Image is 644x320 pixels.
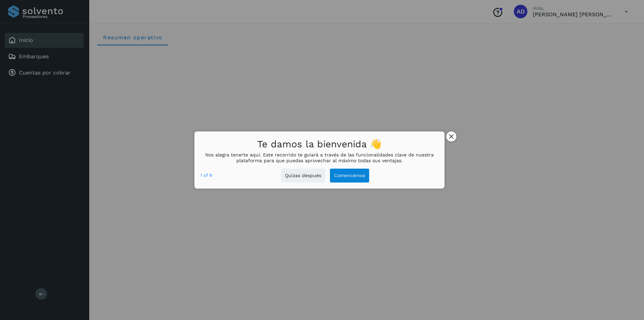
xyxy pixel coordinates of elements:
[200,152,438,164] p: Nos alegra tenerte aquí. Este recorrido te guiará a través de las funcionalidades clave de nuestr...
[200,137,438,152] h1: Te damos la bienvenida 👋
[446,131,456,142] button: close,
[200,172,212,179] div: step 1 of 9
[194,131,445,189] div: Te damos la bienvenida 👋Nos alegra tenerte aquí. Este recorrido te guiará a través de las funcion...
[330,169,369,183] button: Comencemos
[200,172,212,179] div: 1 of 9
[281,169,325,183] button: Quizas después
